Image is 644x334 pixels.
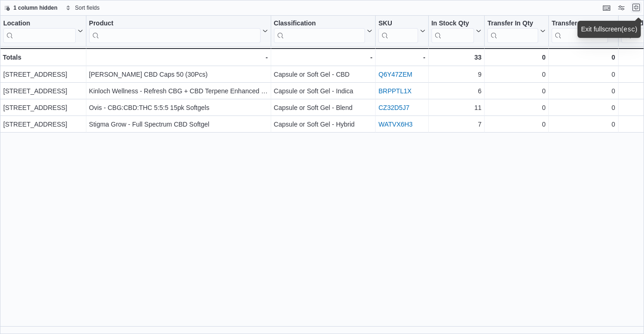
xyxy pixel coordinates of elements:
[431,85,482,97] div: 6
[487,85,546,97] div: 0
[378,71,412,78] a: Q6Y47ZEM
[431,52,482,63] div: 33
[3,19,76,43] div: Location
[378,121,413,128] a: WATVX6H3
[274,19,365,43] div: Classification
[3,85,83,97] div: [STREET_ADDRESS]
[274,69,373,80] div: Capsule or Soft Gel - CBD
[431,119,482,130] div: 7
[378,104,409,111] a: CZ32D5J7
[431,102,482,113] div: 11
[487,19,546,43] button: Transfer In Qty
[378,87,412,95] a: BRPPTL1X
[274,52,373,63] div: -
[378,19,418,28] div: SKU
[3,119,83,130] div: [STREET_ADDRESS]
[487,19,538,28] div: Transfer In Qty
[89,69,268,80] div: [PERSON_NAME] CBD Caps 50 (30Pcs)
[378,52,425,63] div: -
[552,119,615,130] div: 0
[89,85,268,97] div: Kinloch Wellness - Refresh CBG + CBD Terpene Enhanced 15pk Softgels
[552,102,615,113] div: 0
[552,19,608,28] div: Transfer Out Qty
[616,2,627,13] button: Display options
[89,19,261,43] div: Product
[89,102,268,113] div: Ovis - CBG:CBD:THC 5:5:5 15pk Softgels
[624,26,635,33] kbd: esc
[487,102,546,113] div: 0
[487,119,546,130] div: 0
[89,52,268,63] div: -
[89,19,261,28] div: Product
[274,119,373,130] div: Capsule or Soft Gel - Hybrid
[431,19,482,43] button: In Stock Qty
[552,85,615,97] div: 0
[89,19,268,43] button: Product
[631,2,642,13] button: Exit fullscreen
[274,85,373,97] div: Capsule or Soft Gel - Indica
[274,19,365,28] div: Classification
[274,19,373,43] button: Classification
[3,19,76,28] div: Location
[3,19,83,43] button: Location
[274,102,373,113] div: Capsule or Soft Gel - Blend
[601,2,612,13] button: Keyboard shortcuts
[378,19,425,43] button: SKU
[3,69,83,80] div: [STREET_ADDRESS]
[62,2,103,13] button: Sort fields
[552,52,615,63] div: 0
[431,19,474,43] div: In Stock Qty
[3,52,83,63] div: Totals
[552,19,615,43] button: Transfer Out Qty
[89,119,268,130] div: Stigma Grow - Full Spectrum CBD Softgel
[13,4,57,12] span: 1 column hidden
[552,19,608,43] div: Transfer Out Qty
[487,19,538,43] div: Transfer In Qty
[75,4,99,12] span: Sort fields
[487,69,546,80] div: 0
[0,2,61,13] button: 1 column hidden
[3,102,83,113] div: [STREET_ADDRESS]
[487,52,546,63] div: 0
[431,19,474,28] div: In Stock Qty
[431,69,482,80] div: 9
[581,24,638,34] div: Exit fullscreen ( )
[378,19,418,43] div: SKU URL
[552,69,615,80] div: 0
